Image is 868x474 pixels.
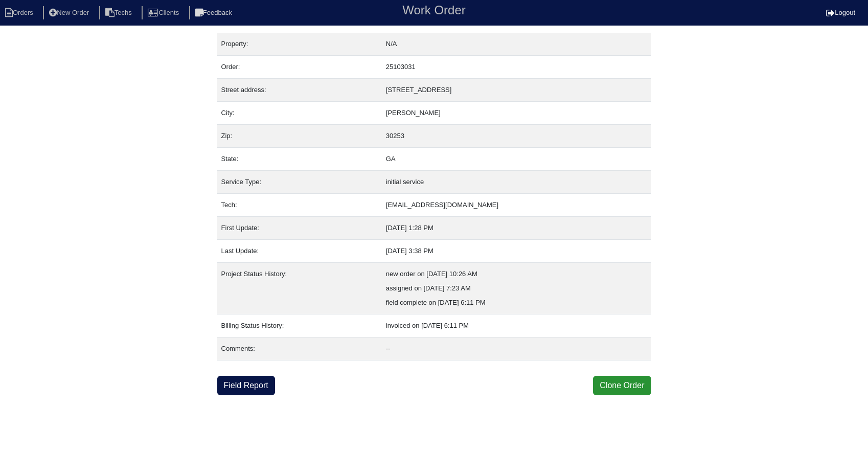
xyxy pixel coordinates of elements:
td: [PERSON_NAME] [382,102,651,125]
li: Clients [142,6,187,20]
td: Order: [217,56,382,79]
div: assigned on [DATE] 7:23 AM [386,281,647,296]
td: First Update: [217,217,382,240]
td: initial service [382,171,651,194]
td: [EMAIL_ADDRESS][DOMAIN_NAME] [382,194,651,217]
td: Billing Status History: [217,314,382,337]
li: Feedback [189,6,240,20]
td: Project Status History: [217,263,382,314]
td: Street address: [217,79,382,102]
div: new order on [DATE] 10:26 AM [386,267,647,281]
td: GA [382,148,651,171]
button: Clone Order [593,376,651,395]
td: Zip: [217,125,382,148]
td: Comments: [217,337,382,360]
td: City: [217,102,382,125]
a: Techs [99,9,140,16]
td: Property: [217,33,382,56]
a: Field Report [217,376,275,395]
div: field complete on [DATE] 6:11 PM [386,296,647,310]
li: Techs [99,6,140,20]
td: -- [382,337,651,360]
a: Clients [142,9,187,16]
td: Last Update: [217,240,382,263]
td: [STREET_ADDRESS] [382,79,651,102]
td: State: [217,148,382,171]
a: Logout [826,9,855,16]
td: Tech: [217,194,382,217]
td: N/A [382,33,651,56]
li: New Order [43,6,97,20]
div: invoiced on [DATE] 6:11 PM [386,319,647,333]
td: [DATE] 3:38 PM [382,240,651,263]
td: 30253 [382,125,651,148]
a: New Order [43,9,97,16]
td: [DATE] 1:28 PM [382,217,651,240]
td: 25103031 [382,56,651,79]
td: Service Type: [217,171,382,194]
